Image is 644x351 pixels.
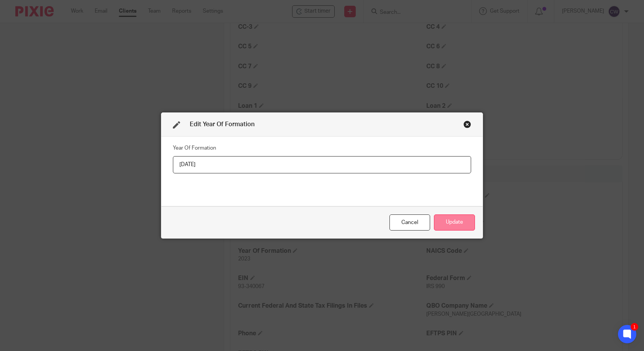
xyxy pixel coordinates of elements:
button: Update [434,214,475,231]
div: Close this dialog window [389,214,430,231]
div: Close this dialog window [463,120,471,128]
input: Year Of Formation [173,156,471,173]
div: 1 [631,323,638,331]
label: Year Of Formation [173,144,216,152]
span: Edit Year Of Formation [190,121,255,127]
